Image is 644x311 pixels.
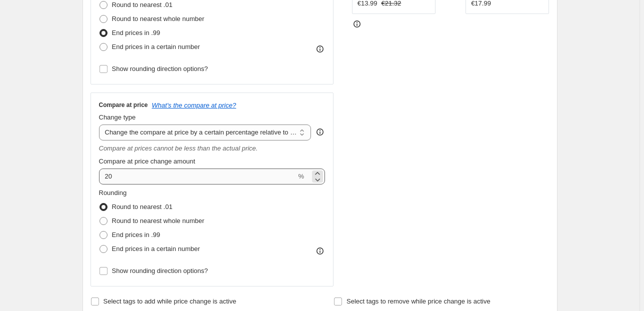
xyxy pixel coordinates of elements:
span: Change type [99,113,136,121]
span: Show rounding direction options? [112,65,208,72]
span: Round to nearest .01 [112,1,172,8]
span: End prices in a certain number [112,245,200,252]
button: What's the compare at price? [152,101,236,109]
div: help [315,127,325,137]
span: Show rounding direction options? [112,267,208,274]
span: End prices in .99 [112,29,160,36]
span: End prices in a certain number [112,43,200,50]
h3: Compare at price [99,101,148,109]
span: Rounding [99,189,127,196]
span: Round to nearest whole number [112,15,204,22]
i: Compare at prices cannot be less than the actual price. [99,144,258,152]
span: Select tags to remove while price change is active [346,297,490,305]
span: Round to nearest whole number [112,217,204,224]
span: Round to nearest .01 [112,203,172,210]
span: % [298,172,304,180]
span: Select tags to add while price change is active [103,297,236,305]
input: 20 [99,168,296,184]
span: End prices in .99 [112,231,160,238]
span: Compare at price change amount [99,157,195,165]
